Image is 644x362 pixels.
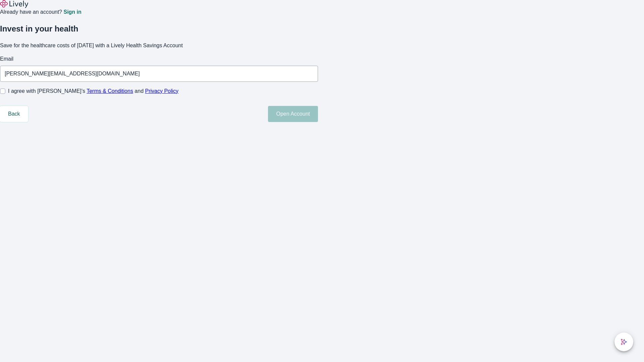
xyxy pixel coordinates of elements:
[87,88,133,94] a: Terms & Conditions
[614,333,633,351] button: chat
[621,339,627,345] svg: Lively AI Assistant
[8,87,178,95] span: I agree with [PERSON_NAME]’s and
[63,9,81,15] a: Sign in
[145,88,179,94] a: Privacy Policy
